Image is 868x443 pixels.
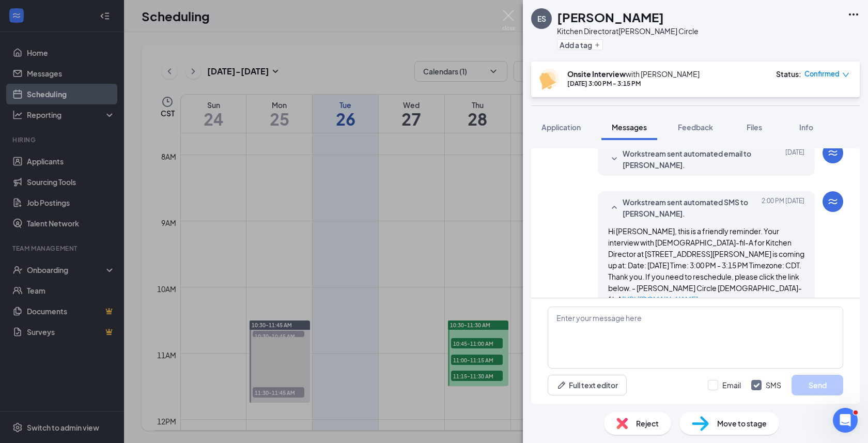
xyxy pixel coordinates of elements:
span: Confirmed [804,69,840,79]
div: with [PERSON_NAME] [567,69,700,79]
svg: WorkstreamLogo [827,195,839,208]
span: Workstream sent automated email to [PERSON_NAME]. [623,148,758,171]
svg: WorkstreamLogo [827,147,839,159]
svg: Plus [594,42,600,48]
span: Info [799,123,813,132]
span: Workstream sent automated SMS to [PERSON_NAME]. [623,196,758,219]
button: Send [792,375,843,395]
div: ES [537,13,546,24]
span: [DATE] 2:00 PM [762,196,804,219]
button: PlusAdd a tag [557,39,603,50]
span: [DATE] [785,148,804,171]
button: Full text editorPen [548,375,627,395]
h1: [PERSON_NAME] [557,8,664,26]
div: Status : [776,69,801,79]
span: down [842,71,849,79]
b: Onsite Interview [567,69,626,79]
svg: SmallChevronDown [608,153,621,165]
span: Messages [612,123,647,132]
div: [DATE] 3:00 PM - 3:15 PM [567,79,700,88]
span: Application [541,123,581,132]
span: Move to stage [717,418,767,429]
svg: Pen [556,380,567,390]
span: Reject [636,418,659,429]
div: Kitchen Director at [PERSON_NAME] Circle [557,26,699,36]
span: Hi [PERSON_NAME], this is a friendly reminder. Your interview with [DEMOGRAPHIC_DATA]-fil-A for K... [608,226,804,304]
svg: SmallChevronUp [608,202,621,214]
svg: Ellipses [847,8,860,21]
span: Files [747,123,762,132]
span: Feedback [678,123,713,132]
a: [URL][DOMAIN_NAME] [622,295,698,304]
iframe: Intercom live chat [833,408,858,433]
